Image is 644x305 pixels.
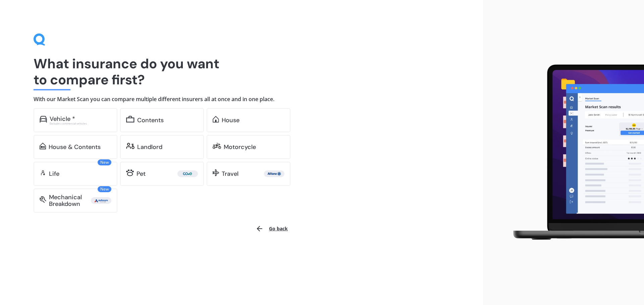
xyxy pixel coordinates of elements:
img: pet.71f96884985775575a0d.svg [126,169,134,176]
img: life.f720d6a2d7cdcd3ad642.svg [40,169,46,176]
div: Travel [222,170,238,177]
div: House [222,117,239,124]
img: travel.bdda8d6aa9c3f12c5fe2.svg [213,169,219,176]
span: New [98,159,111,165]
div: Motorcycle [224,144,256,150]
img: Autosure.webp [92,197,110,204]
img: laptop.webp [503,61,644,245]
div: Vehicle * [50,116,75,122]
div: Life [49,170,59,177]
div: House & Contents [49,144,101,150]
img: mbi.6615ef239df2212c2848.svg [40,196,46,203]
img: Cove.webp [179,170,197,177]
div: Mechanical Breakdown [49,194,91,207]
img: car.f15378c7a67c060ca3f3.svg [40,116,47,123]
img: content.01f40a52572271636b6f.svg [126,116,135,123]
a: Pet [120,162,204,186]
div: Landlord [137,144,162,150]
img: home-and-contents.b802091223b8502ef2dd.svg [40,143,46,149]
div: Excludes commercial vehicles [50,122,111,125]
img: motorbike.c49f395e5a6966510904.svg [213,143,221,149]
h1: What insurance do you want to compare first? [34,56,449,88]
img: home.91c183c226a05b4dc763.svg [213,116,219,123]
img: Allianz.webp [265,170,283,177]
h4: With our Market Scan you can compare multiple different insurers all at once and in one place. [34,96,449,103]
img: landlord.470ea2398dcb263567d0.svg [126,143,135,149]
div: Pet [137,170,146,177]
button: Go back [252,221,292,237]
span: New [98,186,111,192]
div: Contents [137,117,164,124]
